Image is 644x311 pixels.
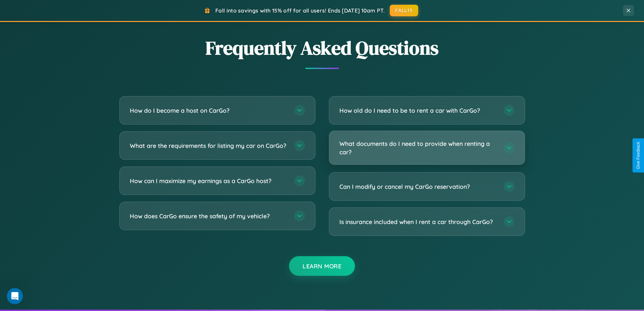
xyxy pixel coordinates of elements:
h3: Is insurance included when I rent a car through CarGo? [339,218,497,226]
h3: What are the requirements for listing my car on CarGo? [130,141,287,150]
div: Give Feedback [636,142,641,169]
h3: How old do I need to be to rent a car with CarGo? [339,106,497,115]
h2: Frequently Asked Questions [119,35,525,61]
iframe: Intercom live chat [7,288,23,304]
h3: How does CarGo ensure the safety of my vehicle? [130,212,287,220]
h3: Can I modify or cancel my CarGo reservation? [339,182,497,191]
h3: How do I become a host on CarGo? [130,106,287,115]
button: FALL15 [390,5,418,16]
button: Learn More [289,256,355,276]
h3: What documents do I need to provide when renting a car? [339,139,497,156]
h3: How can I maximize my earnings as a CarGo host? [130,177,287,185]
span: Fall into savings with 15% off for all users! Ends [DATE] 10am PT. [215,7,385,14]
